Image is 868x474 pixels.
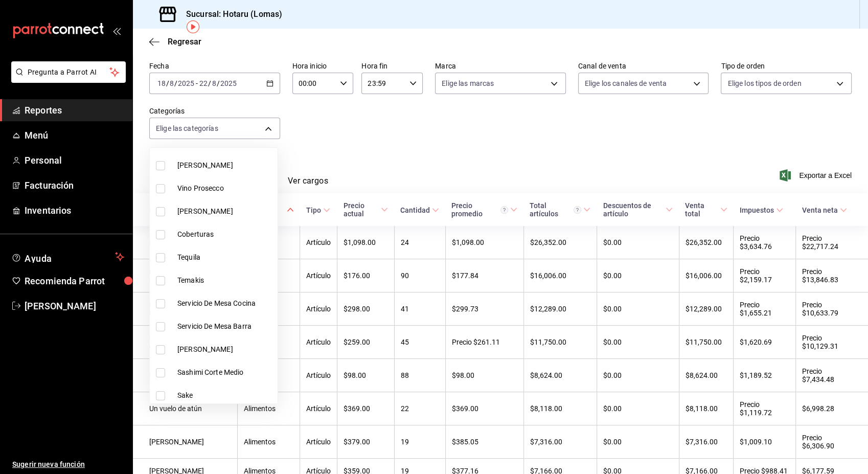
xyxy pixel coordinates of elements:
[177,229,273,240] span: Coberturas
[187,20,199,33] img: Marcador de información sobre herramientas
[177,160,273,171] span: [PERSON_NAME]
[177,275,273,286] span: Temakis
[177,298,273,309] span: Servicio De Mesa Cocina
[177,183,273,194] span: Vino Prosecco
[177,252,273,263] span: Tequila
[177,390,273,401] span: Sake
[177,206,273,217] span: [PERSON_NAME]
[177,367,273,378] span: Sashimi Corte Medio
[177,321,273,332] span: Servicio De Mesa Barra
[177,344,273,355] span: [PERSON_NAME]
